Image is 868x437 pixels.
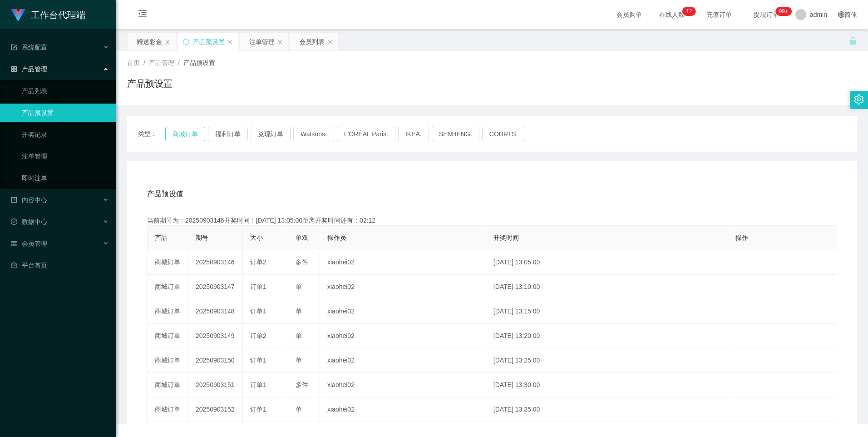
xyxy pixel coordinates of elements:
span: / [178,59,180,66]
td: 商城订单 [148,348,188,373]
i: 图标: appstore-o [11,66,17,72]
i: 图标: setting [854,94,864,104]
i: 图标: global [838,11,844,18]
td: 商城订单 [148,324,188,348]
span: 开奖时间 [493,234,519,241]
span: 提现订单 [749,11,784,18]
sup: 12 [682,7,695,16]
span: 在线人数 [655,11,689,18]
td: xiaohei02 [320,250,486,275]
td: xiaohei02 [320,324,486,348]
span: 订单1 [250,406,266,413]
span: 数据中心 [11,218,47,225]
td: xiaohei02 [320,299,486,324]
div: 当前期号为：20250903146开奖时间：[DATE] 13:05:00距离开奖时间还有：02:12 [147,216,837,225]
td: xiaohei02 [320,275,486,299]
img: logo.9652507e.png [11,9,25,22]
span: 产品管理 [11,65,47,73]
i: 图标: close [227,40,233,45]
button: 商城订单 [165,127,205,141]
span: 会员管理 [11,240,47,247]
h1: 产品预设置 [127,77,173,90]
span: 单 [296,357,302,364]
td: 商城订单 [148,373,188,397]
span: 多件 [296,258,308,266]
a: 图标: dashboard平台首页 [11,256,109,274]
span: 产品 [155,234,168,241]
td: [DATE] 13:25:00 [486,348,728,373]
a: 产品预设置 [22,104,109,122]
td: xiaohei02 [320,397,486,422]
p: 1 [686,7,689,16]
td: [DATE] 13:05:00 [486,250,728,275]
span: 多件 [296,381,308,388]
i: 图标: sync [183,39,189,45]
span: / [143,59,145,66]
button: IKEA. [398,127,429,141]
td: 商城订单 [148,275,188,299]
i: 图标: menu-fold [127,0,158,30]
span: 操作员 [327,234,346,241]
td: xiaohei02 [320,348,486,373]
button: Watsons. [293,127,334,141]
td: [DATE] 13:10:00 [486,275,728,299]
span: 期号 [196,234,208,241]
i: 图标: check-circle-o [11,218,17,225]
span: 产品预设置 [183,59,215,66]
a: 注单管理 [22,147,109,165]
span: 内容中心 [11,196,47,204]
div: 会员列表 [299,33,325,50]
button: SENHENG. [432,127,479,141]
a: 工作台代理端 [11,11,85,18]
button: L'ORÉAL Paris. [337,127,395,141]
td: 商城订单 [148,397,188,422]
a: 开奖记录 [22,125,109,144]
i: 图标: unlock [849,37,857,45]
td: 20250903148 [188,299,243,324]
span: 订单2 [250,332,266,339]
i: 图标: close [277,40,283,45]
td: 商城订单 [148,250,188,275]
td: [DATE] 13:15:00 [486,299,728,324]
button: 兑现订单 [251,127,291,141]
span: 单 [296,283,302,290]
i: 图标: close [165,40,170,45]
span: 订单1 [250,357,266,364]
span: 产品管理 [149,59,174,66]
i: 图标: form [11,44,17,50]
span: 操作 [735,234,748,241]
span: 单双 [296,234,308,241]
span: 大小 [250,234,263,241]
span: 单 [296,308,302,315]
div: 注单管理 [249,33,275,50]
span: 产品预设值 [147,189,183,199]
i: 图标: table [11,240,17,247]
td: [DATE] 13:35:00 [486,397,728,422]
td: 商城订单 [148,299,188,324]
h1: 工作台代理端 [31,0,85,30]
span: 订单1 [250,283,266,290]
div: 2021 [123,403,861,413]
span: 首页 [127,59,140,66]
span: 单 [296,332,302,339]
span: 订单1 [250,308,266,315]
td: 20250903152 [188,397,243,422]
span: 订单2 [250,258,266,266]
td: [DATE] 13:20:00 [486,324,728,348]
span: 类型： [138,127,165,141]
span: 订单1 [250,381,266,388]
button: 福利订单 [208,127,248,141]
p: 2 [689,7,692,16]
td: 20250903147 [188,275,243,299]
button: COURTS. [482,127,525,141]
i: 图标: profile [11,197,17,203]
td: xiaohei02 [320,373,486,397]
td: 20250903151 [188,373,243,397]
span: 充值订单 [702,11,736,18]
sup: 1056 [775,7,792,16]
td: 20250903149 [188,324,243,348]
a: 即时注单 [22,169,109,187]
span: 系统配置 [11,44,47,51]
i: 图标: close [327,40,333,45]
div: 赠送彩金 [137,33,162,50]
